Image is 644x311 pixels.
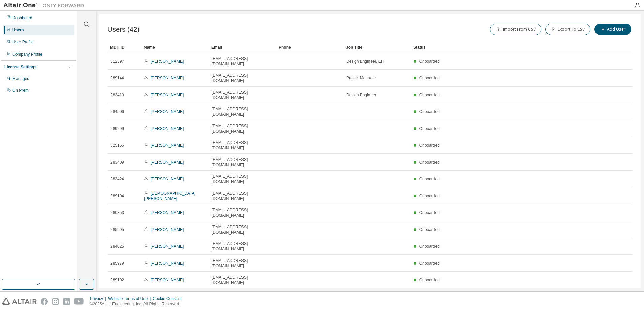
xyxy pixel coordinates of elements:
[419,244,440,249] span: Onboarded
[90,296,108,301] div: Privacy
[151,278,184,282] a: [PERSON_NAME]
[12,39,34,45] div: User Profile
[212,157,273,168] span: [EMAIL_ADDRESS][DOMAIN_NAME]
[212,191,273,201] span: [EMAIL_ADDRESS][DOMAIN_NAME]
[151,244,184,249] a: [PERSON_NAME]
[151,160,184,165] a: [PERSON_NAME]
[212,140,273,151] span: [EMAIL_ADDRESS][DOMAIN_NAME]
[594,24,631,35] button: Add User
[419,177,440,181] span: Onboarded
[151,109,184,114] a: [PERSON_NAME]
[212,90,273,100] span: [EMAIL_ADDRESS][DOMAIN_NAME]
[419,210,440,215] span: Onboarded
[545,24,590,35] button: Export To CSV
[2,298,37,305] img: altair_logo.svg
[419,227,440,232] span: Onboarded
[110,126,124,131] span: 289299
[107,26,139,33] span: Users (42)
[151,261,184,266] a: [PERSON_NAME]
[110,42,138,53] div: MDH ID
[151,93,184,97] a: [PERSON_NAME]
[3,2,88,9] img: Altair One
[151,59,184,64] a: [PERSON_NAME]
[110,210,124,215] span: 280353
[419,126,440,131] span: Onboarded
[151,177,184,181] a: [PERSON_NAME]
[110,227,124,232] span: 285995
[212,174,273,184] span: [EMAIL_ADDRESS][DOMAIN_NAME]
[419,278,440,282] span: Onboarded
[212,106,273,117] span: [EMAIL_ADDRESS][DOMAIN_NAME]
[110,143,124,148] span: 325155
[419,109,440,114] span: Onboarded
[90,301,186,307] p: © 2025 Altair Engineering, Inc. All Rights Reserved.
[12,27,24,33] div: Users
[212,241,273,252] span: [EMAIL_ADDRESS][DOMAIN_NAME]
[110,160,124,165] span: 283409
[212,275,273,285] span: [EMAIL_ADDRESS][DOMAIN_NAME]
[490,24,541,35] button: Import From CSV
[110,75,124,81] span: 289144
[151,143,184,148] a: [PERSON_NAME]
[74,298,84,305] img: youtube.svg
[41,298,48,305] img: facebook.svg
[110,277,124,283] span: 289102
[151,76,184,80] a: [PERSON_NAME]
[4,64,36,70] div: License Settings
[108,296,153,301] div: Website Terms of Use
[212,258,273,269] span: [EMAIL_ADDRESS][DOMAIN_NAME]
[153,296,185,301] div: Cookie Consent
[110,59,124,64] span: 312397
[12,51,42,57] div: Company Profile
[413,42,594,53] div: Status
[346,92,376,98] span: Design Engineer
[212,207,273,218] span: [EMAIL_ADDRESS][DOMAIN_NAME]
[110,244,124,249] span: 284025
[144,191,196,201] a: [DEMOGRAPHIC_DATA][PERSON_NAME]
[12,76,29,81] div: Managed
[419,261,440,266] span: Onboarded
[279,42,341,53] div: Phone
[151,126,184,131] a: [PERSON_NAME]
[346,42,408,53] div: Job Title
[151,227,184,232] a: [PERSON_NAME]
[419,76,440,80] span: Onboarded
[419,194,440,198] span: Onboarded
[110,261,124,266] span: 285979
[212,224,273,235] span: [EMAIL_ADDRESS][DOMAIN_NAME]
[419,59,440,64] span: Onboarded
[419,143,440,148] span: Onboarded
[63,298,70,305] img: linkedin.svg
[110,176,124,182] span: 283424
[110,109,124,114] span: 284506
[12,88,29,93] div: On Prem
[212,123,273,134] span: [EMAIL_ADDRESS][DOMAIN_NAME]
[212,73,273,83] span: [EMAIL_ADDRESS][DOMAIN_NAME]
[346,75,376,81] span: Project Manager
[144,42,206,53] div: Name
[211,42,273,53] div: Email
[212,56,273,67] span: [EMAIL_ADDRESS][DOMAIN_NAME]
[151,210,184,215] a: [PERSON_NAME]
[110,92,124,98] span: 283419
[12,15,32,21] div: Dashboard
[419,160,440,165] span: Onboarded
[52,298,59,305] img: instagram.svg
[346,59,384,64] span: Design Engineer, EIT
[419,93,440,97] span: Onboarded
[110,193,124,199] span: 289104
